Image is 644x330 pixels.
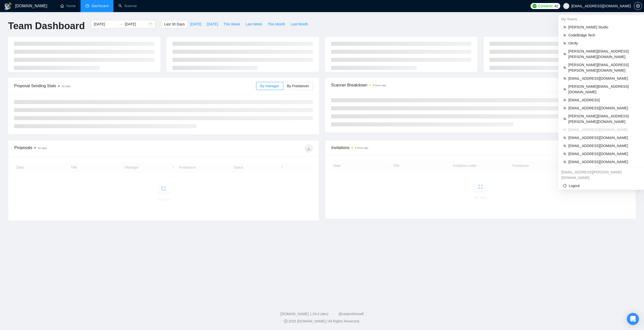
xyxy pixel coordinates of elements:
[284,319,288,323] span: copyright
[568,127,639,132] span: [EMAIL_ADDRESS][DOMAIN_NAME]
[60,4,75,8] a: homeHome
[563,144,566,147] span: team
[634,4,642,8] a: setting
[563,107,566,110] span: team
[187,20,204,28] button: [DATE]
[568,97,639,103] span: [EMAIL_ADDRESS]
[118,4,137,8] a: searchScanner
[568,62,639,73] span: [PERSON_NAME][EMAIL_ADDRESS][PERSON_NAME][DOMAIN_NAME]
[627,313,639,325] div: Open Intercom Messenger
[331,145,630,151] span: Invitations
[563,152,566,155] span: team
[119,22,123,26] span: to
[563,66,566,69] span: team
[568,159,639,165] span: [EMAIL_ADDRESS][DOMAIN_NAME]
[563,160,566,163] span: team
[563,26,566,29] span: team
[563,53,566,56] span: team
[287,84,309,88] span: By Freelancer
[373,84,386,87] time: 5 hours ago
[164,21,185,27] span: Last 30 Days
[38,147,47,150] span: No data
[268,21,285,27] span: This Month
[563,34,566,37] span: team
[563,183,639,188] span: Logout
[568,113,639,124] span: [PERSON_NAME][EMAIL_ADDRESS][PERSON_NAME][DOMAIN_NAME]
[331,82,630,88] span: Scanner Breakdown
[563,88,566,91] span: team
[288,20,311,28] button: Last Month
[92,4,108,8] span: Dashboard
[243,20,265,28] button: Last Week
[568,76,639,81] span: [EMAIL_ADDRESS][DOMAIN_NAME]
[190,21,201,27] span: [DATE]
[563,42,566,45] span: team
[563,184,567,187] span: logout
[568,143,639,149] span: [EMAIL_ADDRESS][DOMAIN_NAME]
[125,21,148,27] input: End date
[565,4,568,8] span: user
[14,145,164,153] div: Proposals
[62,85,70,88] span: No data
[563,136,566,139] span: team
[554,3,558,9] span: 42
[260,84,279,88] span: By manager
[119,22,123,26] span: swap-right
[4,2,12,10] img: logo
[538,3,553,9] span: Connects:
[291,21,308,27] span: Last Month
[558,168,644,182] div: nazar.levchuk@gigradar.io
[533,4,537,8] img: upwork-logo.png
[4,319,640,324] div: 2025 [DOMAIN_NAME] | All Rights Reserved.
[568,84,639,95] span: [PERSON_NAME][EMAIL_ADDRESS][DOMAIN_NAME]
[338,312,364,316] a: @vadymhimself
[221,20,243,28] button: This Week
[161,20,187,28] button: Last 30 Days
[568,32,639,38] span: CodeBridge Tech
[563,128,566,131] span: team
[223,21,240,27] span: This Week
[8,20,85,32] h1: Team Dashboard
[563,77,566,80] span: team
[568,105,639,111] span: [EMAIL_ADDRESS][DOMAIN_NAME]
[634,2,642,10] button: setting
[14,83,256,89] span: Proposal Sending Stats
[558,15,644,23] div: My Teams
[568,24,639,30] span: [PERSON_NAME] Studio
[265,20,288,28] button: This Month
[246,21,262,27] span: Last Week
[563,117,566,120] span: team
[563,99,566,102] span: team
[355,147,368,149] time: 5 hours ago
[568,151,639,157] span: [EMAIL_ADDRESS][DOMAIN_NAME]
[207,21,218,27] span: [DATE]
[568,135,639,140] span: [EMAIL_ADDRESS][DOMAIN_NAME]
[86,4,89,8] span: dashboard
[94,21,117,27] input: Start date
[568,49,639,60] span: [PERSON_NAME][EMAIL_ADDRESS][PERSON_NAME][DOMAIN_NAME]
[204,20,221,28] button: [DATE]
[568,40,639,46] span: Otrofy
[280,312,329,316] a: [DOMAIN_NAME] 1.26.0 (dev)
